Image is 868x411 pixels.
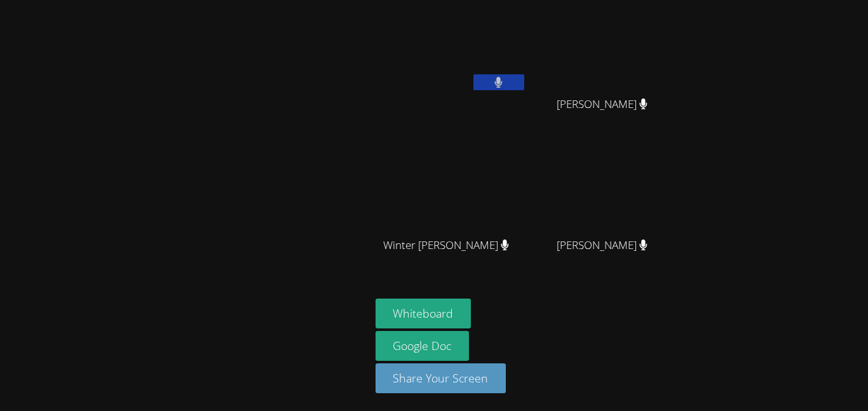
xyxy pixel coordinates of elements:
[557,236,648,255] span: [PERSON_NAME]
[376,299,471,328] button: Whiteboard
[376,331,470,361] a: Google Doc
[557,95,648,114] span: [PERSON_NAME]
[376,363,506,393] button: Share Your Screen
[383,236,509,255] span: Winter [PERSON_NAME]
